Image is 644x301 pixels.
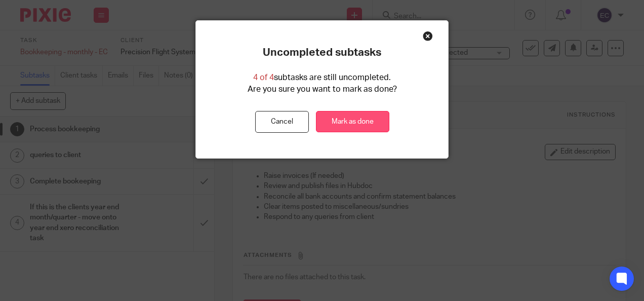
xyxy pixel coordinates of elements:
div: Close this dialog window [423,31,433,41]
p: Are you sure you want to mark as done? [248,84,397,95]
p: subtasks are still uncompleted. [253,72,391,84]
button: Cancel [255,111,309,133]
p: Uncompleted subtasks [263,46,381,59]
a: Mark as done [316,111,389,133]
span: 4 of 4 [253,73,274,82]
